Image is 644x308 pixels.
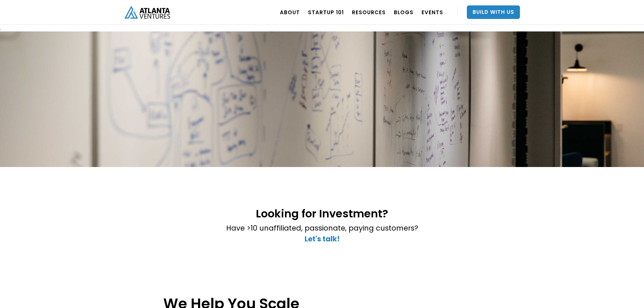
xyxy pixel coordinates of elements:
a: Build With Us [467,5,520,19]
a: RESOURCES [352,3,386,22]
a: BLOGS [394,3,413,22]
a: EVENTS [422,3,443,22]
a: Let's talk! [305,234,340,244]
a: ABOUT [280,3,300,22]
h2: Looking for Investment? [226,208,418,219]
p: Have >10 unaffiliated, passionate, paying customers? ‍ [226,223,418,244]
a: Startup 101 [308,3,344,22]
